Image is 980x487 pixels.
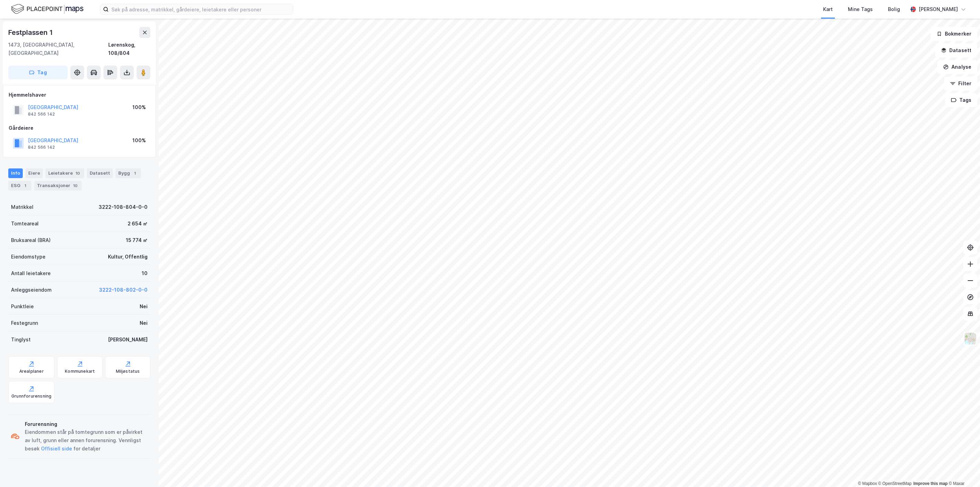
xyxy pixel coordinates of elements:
div: Leietakere [46,168,84,178]
div: Gårdeiere [9,124,150,132]
div: [PERSON_NAME] [919,5,958,13]
div: Transaksjoner [34,181,82,191]
div: 100% [132,136,146,145]
div: Eiendommen står på tomtegrunn som er påvirket av luft, grunn eller annen forurensning. Vennligst ... [25,428,148,453]
div: Arealplaner [19,369,44,374]
div: [PERSON_NAME] [108,335,148,344]
div: 10 [142,269,148,277]
div: Bygg [116,168,141,178]
div: Festegrunn [11,319,38,327]
button: Tags [945,93,977,107]
div: Punktleie [11,302,34,311]
div: 842 566 142 [28,145,55,150]
button: Tag [8,66,68,79]
button: Datasett [935,43,977,57]
div: Antall leietakere [11,269,51,277]
div: Kultur, Offentlig [108,253,148,261]
div: Lørenskog, 108/804 [108,41,150,57]
button: Bokmerker [931,27,977,41]
div: Datasett [87,168,113,178]
div: ESG [8,181,31,191]
img: logo.f888ab2527a4732fd821a326f86c7f29.svg [11,3,83,15]
div: Kommunekart [65,369,95,374]
div: Miljøstatus [116,369,140,374]
div: Hjemmelshaver [9,91,150,99]
a: OpenStreetMap [878,481,912,486]
button: Analyse [937,60,977,74]
div: 842 566 142 [28,111,55,117]
iframe: Chat Widget [946,454,980,487]
div: Info [8,168,23,178]
a: Mapbox [858,481,877,486]
div: Bruksareal (BRA) [11,236,51,244]
a: Improve this map [913,481,948,486]
div: Nei [140,302,148,311]
div: Forurensning [25,420,148,428]
div: 1 [131,170,138,177]
div: Matrikkel [11,203,33,211]
button: 3222-108-802-0-0 [99,286,148,294]
div: 100% [132,103,146,111]
div: Nei [140,319,148,327]
div: 1 [22,182,29,189]
div: 15 774 ㎡ [126,236,148,244]
div: 2 654 ㎡ [128,220,148,228]
div: Anleggseiendom [11,286,52,294]
div: Kart [823,5,833,13]
div: 3222-108-804-0-0 [99,203,148,211]
div: 10 [72,182,79,189]
div: 1473, [GEOGRAPHIC_DATA], [GEOGRAPHIC_DATA] [8,41,108,57]
div: Mine Tags [848,5,873,13]
div: Tomteareal [11,220,39,228]
div: Bolig [888,5,900,13]
div: Eiendomstype [11,253,46,261]
button: Filter [944,77,977,90]
input: Søk på adresse, matrikkel, gårdeiere, leietakere eller personer [109,4,293,14]
div: Grunnforurensning [11,393,51,399]
div: 10 [74,170,81,177]
div: Eiere [26,168,43,178]
div: Festplassen 1 [8,27,54,38]
div: Tinglyst [11,335,31,344]
img: Z [964,332,977,345]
